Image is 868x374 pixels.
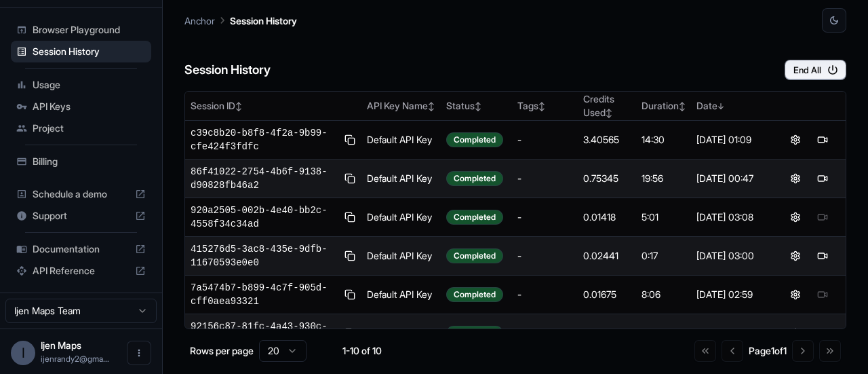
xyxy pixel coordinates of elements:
div: 8:06 [642,288,686,301]
div: 0.47927 [583,326,631,340]
div: 19:56 [642,172,686,185]
div: Completed [446,248,503,263]
td: Default API Key [361,237,441,276]
div: Page 1 of 1 [749,344,787,358]
div: Completed [446,287,503,302]
span: 415276d5-3ac8-435e-9dfb-11670593e0e0 [191,242,338,269]
div: 0:17 [642,249,686,263]
td: Default API Key [361,314,441,353]
span: ↕ [475,101,481,111]
span: 92156c87-81fc-4a43-930c-ec963777d8b3 [191,320,338,347]
div: Completed [446,326,503,341]
div: Support [11,205,151,227]
span: Billing [33,155,146,168]
span: ↕ [428,101,435,111]
div: - [517,172,572,185]
span: Ijen Maps [41,339,81,351]
div: Status [446,99,507,113]
span: ↕ [606,108,612,118]
div: Completed [446,171,503,186]
span: ↓ [717,101,724,111]
td: Default API Key [361,198,441,237]
div: 14:58 [642,326,686,340]
div: Billing [11,151,151,172]
span: ↕ [679,101,686,111]
div: 0.01675 [583,288,631,301]
span: Browser Playground [33,23,146,37]
div: Date [696,99,767,113]
div: [DATE] 03:08 [696,210,767,224]
p: Anchor [184,14,215,28]
button: Open menu [127,341,151,365]
div: [DATE] 01:22 [696,326,767,340]
span: Project [33,121,146,135]
div: Completed [446,210,503,225]
span: 7a5474b7-b899-4c7f-905d-cff0aea93321 [191,281,338,308]
div: Completed [446,132,503,147]
div: API Keys [11,96,151,117]
div: 0.01418 [583,210,631,224]
p: Rows per page [190,344,254,358]
span: 86f41022-2754-4b6f-9138-d90828fb46a2 [191,165,338,192]
nav: breadcrumb [184,13,297,28]
div: - [517,210,572,224]
div: Browser Playground [11,19,151,41]
span: Support [33,209,130,223]
div: 14:30 [642,133,686,147]
button: End All [785,60,846,80]
span: API Reference [33,264,130,278]
div: [DATE] 02:59 [696,288,767,301]
p: Session History [230,14,297,28]
div: API Key Name [367,99,435,113]
div: Schedule a demo [11,183,151,205]
div: Documentation [11,238,151,260]
div: Session History [11,41,151,62]
div: Credits Used [583,92,631,119]
td: Default API Key [361,121,441,160]
h6: Session History [184,60,271,80]
div: I [11,341,35,365]
span: API Keys [33,100,146,113]
span: ijenrandy2@gmail.com [41,354,109,364]
span: Session History [33,45,146,58]
div: Duration [642,99,686,113]
div: Project [11,117,151,139]
div: - [517,133,572,147]
div: [DATE] 01:09 [696,133,767,147]
div: - [517,249,572,263]
span: ↕ [538,101,545,111]
div: 1-10 of 10 [328,344,396,358]
span: Documentation [33,242,130,256]
td: Default API Key [361,276,441,314]
div: 3.40565 [583,133,631,147]
div: Tags [517,99,572,113]
span: 920a2505-002b-4e40-bb2c-4558f34c34ad [191,204,338,231]
div: - [517,326,572,340]
span: ↕ [235,101,242,111]
td: Default API Key [361,160,441,198]
span: Usage [33,78,146,92]
span: Schedule a demo [33,187,130,201]
div: 0.75345 [583,172,631,185]
div: Usage [11,74,151,96]
div: [DATE] 03:00 [696,249,767,263]
div: [DATE] 00:47 [696,172,767,185]
div: 5:01 [642,210,686,224]
div: Session ID [191,99,356,113]
span: c39c8b20-b8f8-4f2a-9b99-cfe424f3fdfc [191,126,338,153]
div: - [517,288,572,301]
div: API Reference [11,260,151,282]
div: 0.02441 [583,249,631,263]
